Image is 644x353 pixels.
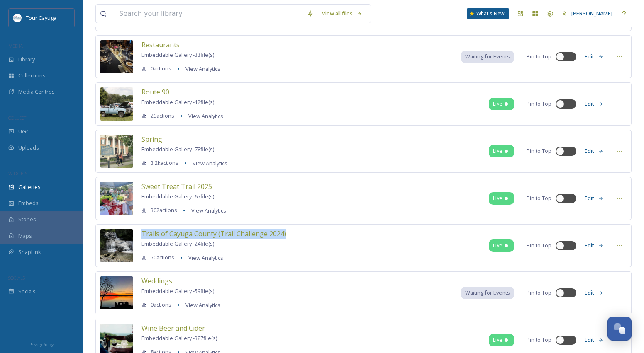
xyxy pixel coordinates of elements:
span: View Analytics [193,160,227,167]
span: Embeddable Gallery - 59 file(s) [141,287,214,295]
span: Pin to Top [527,100,551,108]
span: Embeddable Gallery - 24 file(s) [141,240,214,247]
span: 0 actions [151,301,171,309]
span: 29 actions [151,112,174,120]
span: Wine Beer and Cider [141,324,205,333]
span: View Analytics [188,254,223,261]
button: Edit [581,237,608,254]
span: WIDGETS [8,170,27,176]
span: Waiting for Events [465,53,510,60]
span: SnapLink [18,248,41,256]
img: e73b9ac6-efd9-4411-9cd9-9f713ee658ca.jpg [100,87,133,121]
img: 5e9660b6-e69c-4343-ab5c-4a4f432c66b4.jpg [100,40,133,73]
span: SOCIALS [8,275,25,281]
span: Live [493,336,503,344]
span: Uploads [18,144,39,152]
span: Media Centres [18,88,55,96]
img: e62f3a47-78a0-488a-b2bf-f3ee88942406.jpg [100,135,133,168]
span: Trails of Cayuga County (Trail Challenge 2024) [141,229,286,238]
span: Restaurants [141,40,180,49]
span: Tour Cayuga [26,14,56,22]
span: Galleries [18,183,41,191]
span: Embeddable Gallery - 33 file(s) [141,51,214,58]
span: Pin to Top [527,53,551,60]
button: Open Chat [607,317,632,341]
img: 0054ad91-1920-4427-bb8f-6a559d9e730c.jpg [100,229,133,262]
span: Library [18,56,35,63]
span: Embeds [18,199,39,207]
span: 0 actions [151,65,171,73]
span: Spring [141,135,162,144]
a: View Analytics [188,158,227,168]
span: Live [493,147,503,155]
span: Pin to Top [527,147,551,155]
span: Pin to Top [527,194,551,202]
button: Edit [581,48,608,65]
a: View Analytics [181,300,220,310]
span: Live [493,194,503,202]
span: Embeddable Gallery - 387 file(s) [141,334,217,342]
span: Stories [18,215,36,223]
span: Sweet Treat Trail 2025 [141,182,212,191]
span: 302 actions [151,206,177,214]
a: View Analytics [181,64,220,74]
span: UGC [18,128,29,135]
span: Maps [18,232,32,240]
span: Live [493,100,503,108]
button: Edit [581,143,608,159]
span: Embeddable Gallery - 78 file(s) [141,145,214,153]
input: Search your library [115,5,303,23]
span: View Analytics [188,112,223,120]
span: View Analytics [191,207,226,214]
a: [PERSON_NAME] [558,5,617,22]
span: COLLECT [8,115,26,121]
span: Embeddable Gallery - 65 file(s) [141,193,214,200]
a: View Analytics [187,206,226,215]
span: View Analytics [185,65,220,73]
span: Waiting for Events [465,289,510,297]
span: Pin to Top [527,289,551,297]
button: Edit [581,190,608,206]
a: View Analytics [184,253,223,263]
img: e5548b5f-0179-4e06-a900-5a89e08d6992.jpg [100,276,133,309]
img: download.jpeg [13,14,22,22]
img: 12fa8296-dd88-4d4e-835d-9912694f95db.jpg [100,182,133,215]
span: MEDIA [8,43,23,49]
span: Weddings [141,276,172,285]
a: View Analytics [184,111,223,121]
span: Route 90 [141,87,169,97]
span: Embeddable Gallery - 12 file(s) [141,98,214,106]
span: Live [493,242,503,249]
span: Pin to Top [527,242,551,249]
button: Edit [581,285,608,301]
span: 3.2k actions [151,159,178,167]
span: [PERSON_NAME] [571,10,612,17]
span: View Analytics [185,301,220,309]
span: Collections [18,72,46,80]
a: View all files [318,5,366,22]
a: What's New [467,8,509,19]
span: Socials [18,288,36,295]
a: Privacy Policy [29,339,54,349]
span: Privacy Policy [29,342,54,347]
button: Edit [581,332,608,348]
span: 50 actions [151,254,174,261]
span: Pin to Top [527,336,551,344]
button: Edit [581,96,608,112]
